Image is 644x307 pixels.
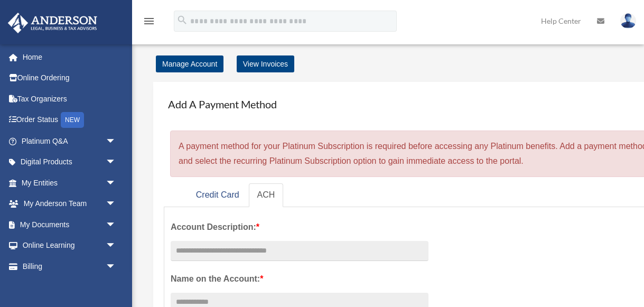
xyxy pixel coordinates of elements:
[106,131,127,152] span: arrow_drop_down
[249,183,284,207] a: ACH
[7,131,132,152] a: Platinum Q&Aarrow_drop_down
[7,256,132,277] a: Billingarrow_drop_down
[143,15,155,27] i: menu
[7,172,132,193] a: My Entitiesarrow_drop_down
[106,256,127,277] span: arrow_drop_down
[188,183,248,207] a: Credit Card
[171,272,428,286] label: Name on the Account:
[7,152,132,173] a: Digital Productsarrow_drop_down
[7,193,132,215] a: My Anderson Teamarrow_drop_down
[7,109,132,131] a: Order StatusNEW
[143,18,155,27] a: menu
[237,55,294,72] a: View Invoices
[106,235,127,257] span: arrow_drop_down
[61,112,84,128] div: NEW
[171,220,428,235] label: Account Description:
[156,55,223,72] a: Manage Account
[106,193,127,215] span: arrow_drop_down
[106,214,127,236] span: arrow_drop_down
[176,14,188,26] i: search
[7,214,132,235] a: My Documentsarrow_drop_down
[7,235,132,256] a: Online Learningarrow_drop_down
[106,172,127,194] span: arrow_drop_down
[5,13,100,33] img: Anderson Advisors Platinum Portal
[7,88,132,109] a: Tax Organizers
[7,68,132,89] a: Online Ordering
[7,46,132,68] a: Home
[620,13,636,29] img: User Pic
[106,152,127,173] span: arrow_drop_down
